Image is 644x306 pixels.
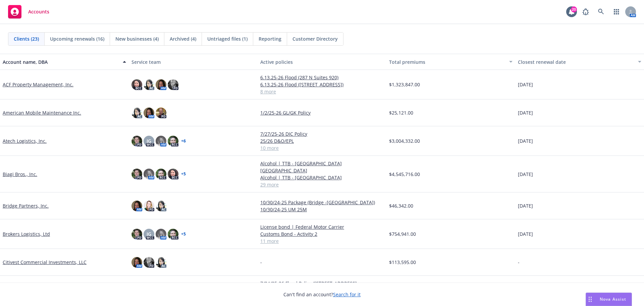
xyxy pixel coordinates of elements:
span: Customer Directory [292,35,338,42]
span: JG [147,230,151,237]
a: Accounts [5,2,52,21]
span: Untriaged files (1) [207,35,248,42]
a: Switch app [610,5,623,18]
a: Citivest Commercial Investments, LLC [3,259,87,266]
a: 10/30/24-25 Package (Bridge -[GEOGRAPHIC_DATA]) [260,199,384,206]
img: photo [168,229,178,239]
span: $1,323,847.00 [389,81,420,88]
img: photo [156,257,166,268]
img: photo [131,107,142,118]
a: 1/2/25-26 GL/GK Policy [260,109,384,116]
a: 6.13.25-26 Flood ([STREET_ADDRESS]) [260,81,384,88]
a: Biagi Bros., Inc. [3,171,37,178]
a: American Mobile Maintenance Inc. [3,109,81,116]
a: 7/27/25-26 DIC Policy [260,130,384,137]
span: [DATE] [518,81,533,88]
div: Active policies [260,58,384,65]
span: [DATE] [518,137,533,144]
a: 25/26 D&O/EPL [260,137,384,144]
span: [DATE] [518,171,533,178]
img: photo [144,201,154,211]
a: Atech Logistics, Inc. [3,137,47,144]
button: Closest renewal date [515,54,644,70]
div: 20 [571,6,577,12]
span: New businesses (4) [115,35,159,42]
div: Account name, DBA [3,58,119,65]
a: ACF Property Management, Inc. [3,81,73,88]
a: Alcohol | TTB - [GEOGRAPHIC_DATA] [GEOGRAPHIC_DATA] [260,160,384,174]
span: [DATE] [518,230,533,237]
a: + 5 [181,232,186,236]
span: $46,342.00 [389,202,413,209]
div: Drag to move [586,293,594,306]
a: 7/24/25-26 Flood Policy ([STREET_ADDRESS][PERSON_NAME]) [260,280,384,294]
span: Reporting [259,35,281,42]
img: photo [131,229,142,239]
img: photo [131,79,142,90]
a: + 6 [181,139,186,143]
span: $25,121.00 [389,109,413,116]
a: Brokers Logistics, Ltd [3,230,50,237]
div: Closest renewal date [518,58,634,65]
img: photo [168,169,178,179]
img: photo [156,136,166,146]
span: Clients (23) [14,35,39,42]
span: [DATE] [518,202,533,209]
img: photo [156,201,166,211]
img: photo [156,79,166,90]
span: $4,545,716.00 [389,171,420,178]
button: Service team [129,54,258,70]
a: Search [594,5,608,18]
a: Customs Bond - Activity 2 [260,230,384,237]
a: 10/30/24-25 UM 25M [260,206,384,213]
img: photo [131,257,142,268]
a: 29 more [260,181,384,188]
img: photo [156,169,166,179]
div: Service team [131,58,255,65]
img: photo [144,169,154,179]
img: photo [156,229,166,239]
img: photo [144,107,154,118]
a: Search for it [333,291,361,298]
span: Archived (4) [170,35,196,42]
img: photo [168,79,178,90]
button: Total premiums [386,54,515,70]
img: photo [131,169,142,179]
span: Accounts [28,9,49,14]
img: photo [144,257,154,268]
div: Total premiums [389,58,505,65]
img: photo [144,79,154,90]
span: [DATE] [518,109,533,116]
a: + 5 [181,172,186,176]
a: Report a Bug [579,5,592,18]
span: $113,595.00 [389,259,416,266]
span: JG [147,137,151,144]
a: 11 more [260,237,384,245]
span: $3,004,332.00 [389,137,420,144]
img: photo [131,201,142,211]
span: - [260,259,262,266]
a: 10 more [260,144,384,151]
span: Can't find an account? [283,291,361,298]
img: photo [131,136,142,146]
button: Nova Assist [586,293,632,306]
span: - [518,259,520,266]
a: Alcohol | TTB - [GEOGRAPHIC_DATA] [260,174,384,181]
img: photo [156,107,166,118]
img: photo [168,136,178,146]
a: 8 more [260,88,384,95]
span: Nova Assist [600,296,626,302]
button: Active policies [258,54,386,70]
a: Bridge Partners, Inc. [3,202,49,209]
a: 6.13.25-26 Flood (287 N Suites 920) [260,74,384,81]
a: License bond | Federal Motor Carrier [260,223,384,230]
span: Upcoming renewals (16) [50,35,104,42]
span: $754,941.00 [389,230,416,237]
